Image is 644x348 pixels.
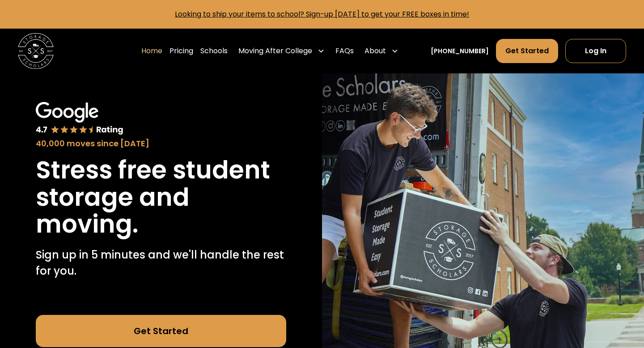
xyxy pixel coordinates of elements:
[235,38,328,64] div: Moving After College
[431,47,489,56] a: [PHONE_NUMBER]
[36,137,286,149] div: 40,000 moves since [DATE]
[36,315,286,347] a: Get Started
[565,39,626,63] a: Log In
[141,38,162,64] a: Home
[361,38,402,64] div: About
[496,39,558,63] a: Get Started
[169,38,193,64] a: Pricing
[18,33,54,69] a: home
[36,247,286,279] p: Sign up in 5 minutes and we'll handle the rest for you.
[18,33,54,69] img: Storage Scholars main logo
[36,157,286,238] h1: Stress free student storage and moving.
[200,38,228,64] a: Schools
[335,38,354,64] a: FAQs
[36,102,123,136] img: Google 4.7 star rating
[364,46,386,56] div: About
[238,46,312,56] div: Moving After College
[175,9,469,19] a: Looking to ship your items to school? Sign-up [DATE] to get your FREE boxes in time!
